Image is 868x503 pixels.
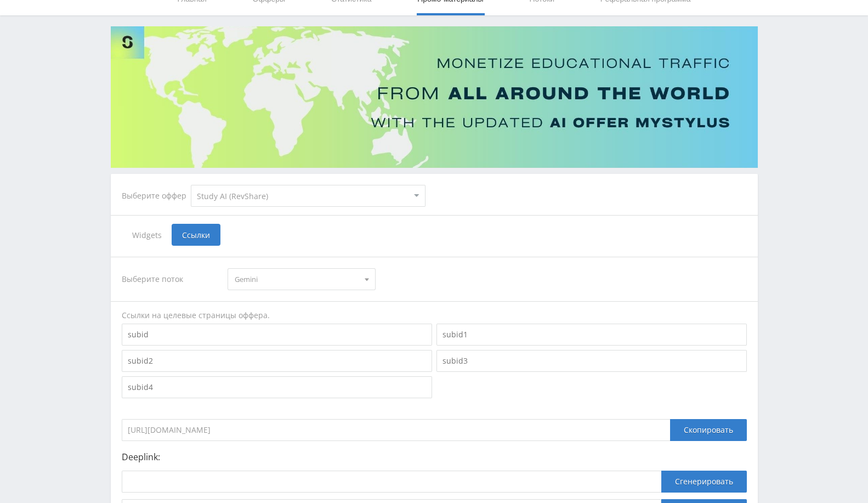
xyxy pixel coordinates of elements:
[122,350,432,372] input: subid2
[122,310,747,321] div: Ссылки на целевые страницы оффера.
[122,376,432,398] input: subid4
[661,471,747,493] button: Сгенерировать
[436,350,747,372] input: subid3
[436,324,747,346] input: subid1
[111,26,758,168] img: Banner
[235,269,359,290] span: Gemini
[122,452,747,462] p: Deeplink:
[172,224,220,246] span: Ссылки
[122,324,432,346] input: subid
[122,191,191,200] div: Выберите оффер
[122,268,217,290] div: Выберите поток
[670,419,747,441] div: Скопировать
[122,224,172,246] span: Widgets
